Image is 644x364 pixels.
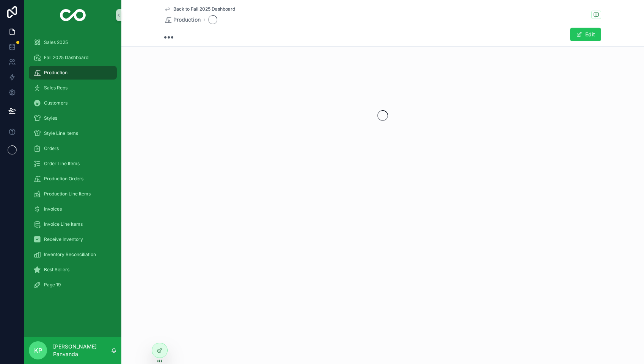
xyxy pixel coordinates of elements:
a: Receive Inventory [29,233,117,246]
span: Orders [44,145,59,152]
a: Sales 2025 [29,36,117,49]
a: Style Line Items [29,127,117,140]
a: Orders [29,142,117,155]
span: KP [34,346,42,355]
span: Production Line Items [44,191,91,197]
a: Production [29,66,117,80]
span: Invoice Line Items [44,221,83,227]
a: Styles [29,111,117,125]
span: Sales Reps [44,85,68,91]
a: Sales Reps [29,81,117,95]
span: Invoices [44,206,62,212]
a: Customers [29,96,117,110]
span: Production [173,16,201,23]
a: Page 19 [29,278,117,292]
a: Order Line Items [29,157,117,170]
a: Production Line Items [29,187,117,201]
a: Back to Fall 2025 Dashboard [164,6,235,12]
span: Receive Inventory [44,236,83,242]
span: Production [44,70,68,76]
a: Invoice Line Items [29,217,117,231]
img: App logo [60,9,86,21]
span: Order Line Items [44,161,80,167]
span: Customers [44,100,68,106]
div: scrollable content [24,30,121,302]
p: [PERSON_NAME] Panvanda [53,343,111,358]
a: Best Sellers [29,263,117,277]
a: Production [164,16,201,23]
button: Edit [570,28,601,41]
span: Back to Fall 2025 Dashboard [173,6,235,12]
a: Production Orders [29,172,117,186]
a: Fall 2025 Dashboard [29,51,117,64]
span: Inventory Reconciliation [44,252,96,258]
span: Page 19 [44,282,61,288]
span: Styles [44,115,57,121]
span: Production Orders [44,176,83,182]
a: Inventory Reconciliation [29,248,117,261]
span: Best Sellers [44,267,69,273]
span: Style Line Items [44,130,78,136]
a: Invoices [29,202,117,216]
span: Sales 2025 [44,39,68,45]
span: Fall 2025 Dashboard [44,55,88,61]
